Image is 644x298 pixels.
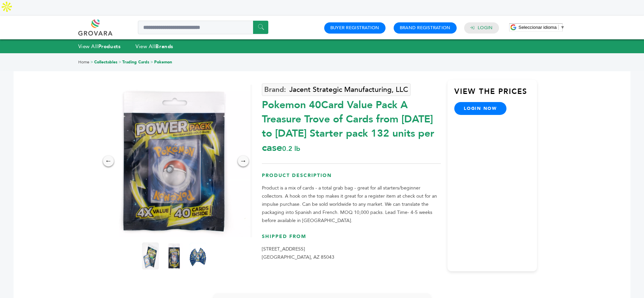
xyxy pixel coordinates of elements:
[98,43,121,50] strong: Products
[560,25,565,30] span: ▼
[519,25,565,30] a: Seleccionar idioma​
[122,59,149,65] a: Trading Cards
[400,25,451,31] a: Brand Registration
[78,43,121,50] a: View AllProducts
[262,95,441,155] div: Pokemon 40Card Value Pack A Treasure Trove of Cards from [DATE] to [DATE] Starter pack 132 units ...
[454,86,537,102] h3: View the Prices
[330,25,379,31] a: Buyer Registration
[262,245,441,261] p: [STREET_ADDRESS] [GEOGRAPHIC_DATA], AZ 85043
[262,172,441,184] h3: Product Description
[90,59,93,65] span: >
[119,59,121,65] span: >
[189,242,206,270] img: Pokemon 40-Card Value Pack – A Treasure Trove of Cards from 1996 to 2024 - Starter pack! 132 unit...
[454,102,506,115] a: login now
[238,156,249,166] div: →
[154,59,172,65] a: Pokemon
[166,242,183,270] img: Pokemon 40-Card Value Pack – A Treasure Trove of Cards from 1996 to 2024 - Starter pack! 132 unit...
[262,233,441,245] h3: Shipped From
[262,184,441,225] p: Product is a mix of cards - a total grab bag - great for all starters/beginner collectors. A hook...
[136,43,173,50] a: View AllBrands
[142,242,159,270] img: Pokemon 40-Card Value Pack – A Treasure Trove of Cards from 1996 to 2024 - Starter pack! 132 unit...
[282,144,300,153] span: 0.2 lb
[98,85,250,237] img: Pokemon 40-Card Value Pack – A Treasure Trove of Cards from 1996 to 2024 - Starter pack! 132 unit...
[262,83,411,96] a: Jacent Strategic Manufacturing, LLC
[155,43,173,50] strong: Brands
[103,156,114,166] div: ←
[478,25,493,31] a: Login
[78,59,89,65] a: Home
[150,59,153,65] span: >
[519,25,557,30] span: Seleccionar idioma
[138,21,268,34] input: Search a product or brand...
[94,59,118,65] a: Collectables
